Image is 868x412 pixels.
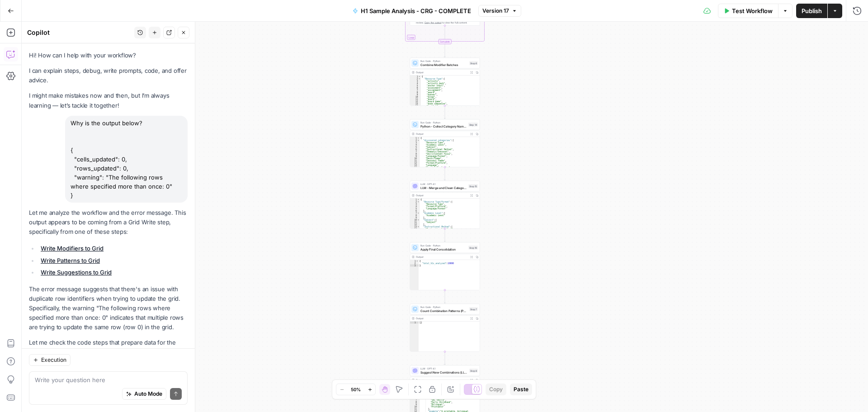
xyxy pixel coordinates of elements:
[410,217,420,219] div: 9
[410,203,420,205] div: 3
[29,208,188,237] p: Let me analyze the workflow and the error message. This output appears to be coming from a Grid W...
[351,386,361,393] span: 50%
[417,212,420,214] span: Toggle code folding, rows 7 through 9
[41,269,112,276] a: Write Suggestions to Grid
[489,385,503,393] span: Copy
[410,226,420,228] div: 13
[410,103,421,105] div: 13
[410,89,421,91] div: 7
[444,352,446,365] g: Edge from step_7 to step_8
[478,5,521,17] button: Version 17
[410,91,421,94] div: 8
[417,137,420,139] span: Toggle code folding, rows 1 through 18
[410,228,420,230] div: 14
[410,100,421,103] div: 12
[410,137,420,139] div: 1
[410,262,419,265] div: 2
[410,144,420,146] div: 4
[425,21,442,24] span: Copy the output
[27,28,132,37] div: Copilot
[410,212,420,214] div: 7
[420,305,467,309] span: Run Code · Python
[410,406,420,408] div: 10
[410,219,420,221] div: 10
[486,384,506,395] button: Copy
[29,51,188,60] p: Hi! How can I help with your workflow?
[469,369,478,373] div: Step 8
[410,87,421,89] div: 6
[796,4,827,18] button: Publish
[410,157,420,160] div: 10
[410,39,480,44] div: Complete
[410,96,421,98] div: 10
[444,167,446,180] g: Edge from step_14 to step_15
[444,229,446,242] g: Edge from step_15 to step_16
[416,317,467,320] div: Output
[410,260,419,262] div: 1
[510,384,532,395] button: Paste
[420,62,467,67] span: Combine Modifier Batches
[416,71,467,74] div: Output
[514,385,528,393] span: Paste
[410,94,421,96] div: 9
[410,80,421,82] div: 3
[410,85,421,87] div: 5
[420,59,467,63] span: Run Code · Python
[410,181,480,229] div: LLM · GPT-4.1LLM - Merge and Clean CategoriesStep 15Output{ "Resource Type/Format":[ "Resource Ty...
[468,184,478,188] div: Step 15
[410,148,420,151] div: 6
[420,367,467,370] span: LLM · GPT-4.1
[410,223,420,226] div: 12
[410,322,419,324] div: 1
[29,338,188,357] p: Let me check the code steps that prepare data for the grid writes:
[410,408,420,410] div: 11
[410,78,421,80] div: 2
[410,151,420,153] div: 7
[732,6,773,15] span: Test Workflow
[439,39,452,44] div: Complete
[410,164,420,166] div: 13
[417,139,420,142] span: Toggle code folding, rows 2 through 17
[469,61,478,65] div: Step 6
[802,6,822,15] span: Publish
[420,247,467,251] span: Apply Final Consolidation
[41,245,104,252] a: Write Modifiers to Grid
[29,354,71,366] button: Execution
[418,78,421,80] span: Toggle code folding, rows 2 through 102
[420,124,467,128] span: Python - Collect Category Names
[468,123,478,127] div: Step 14
[718,4,778,18] button: Test Workflow
[410,214,420,217] div: 8
[410,210,420,212] div: 6
[444,290,446,303] g: Edge from step_16 to step_7
[410,166,420,169] div: 14
[410,139,420,142] div: 2
[420,185,467,190] span: LLM - Merge and Clean Categories
[134,390,162,398] span: Auto Mode
[29,284,188,332] p: The error message suggests that there's an issue with duplicate row identifiers when trying to up...
[418,76,421,78] span: Toggle code folding, rows 1 through 591
[410,76,421,78] div: 1
[410,98,421,100] div: 11
[29,91,188,110] p: I might make mistakes now and then, but I’m always learning — let’s tackle it together!
[410,82,421,85] div: 4
[41,257,100,264] a: Write Patterns to Grid
[410,58,480,106] div: Run Code · PythonCombine Modifier BatchesStep 6Output{ "Resource Type":[ "activity", "activity pa...
[416,260,419,262] span: Toggle code folding, rows 1 through 3
[468,246,478,250] div: Step 16
[420,370,467,374] span: Suggest New Combinations (LLM)
[410,265,419,267] div: 3
[417,219,420,221] span: Toggle code folding, rows 10 through 12
[416,194,467,197] div: Output
[122,388,166,400] button: Auto Mode
[410,142,420,144] div: 3
[420,244,467,247] span: Run Code · Python
[410,201,420,203] div: 2
[469,307,478,311] div: Step 7
[410,304,480,352] div: Run Code · PythonCount Combination Patterns (Python)Step 7Output[]
[410,205,420,208] div: 4
[417,201,420,203] span: Toggle code folding, rows 2 through 6
[410,153,420,155] div: 8
[417,226,420,228] span: Toggle code folding, rows 13 through 15
[410,146,420,148] div: 5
